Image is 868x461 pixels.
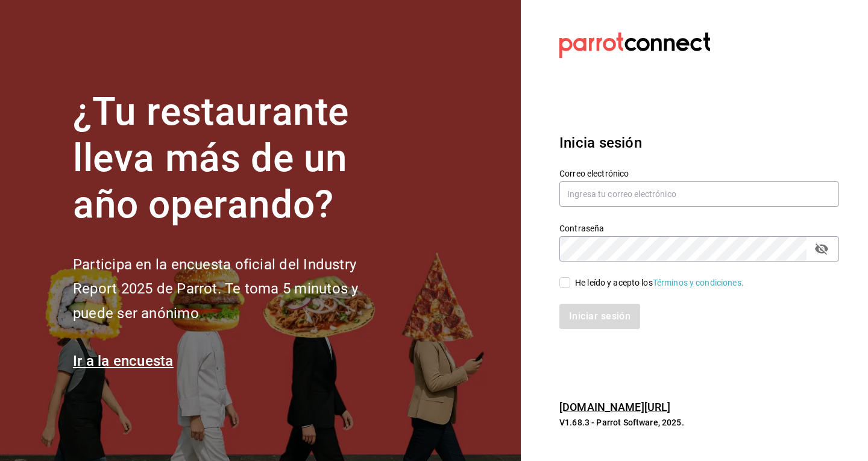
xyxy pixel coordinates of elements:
label: Contraseña [559,224,839,233]
a: Ir a la encuesta [73,353,174,369]
input: Ingresa tu correo electrónico [559,181,839,207]
h1: ¿Tu restaurante lleva más de un año operando? [73,89,398,228]
div: He leído y acepto los [575,277,744,289]
h2: Participa en la encuesta oficial del Industry Report 2025 de Parrot. Te toma 5 minutos y puede se... [73,252,398,326]
h3: Inicia sesión [559,132,839,154]
button: passwordField [811,239,832,259]
label: Correo electrónico [559,169,839,178]
a: Términos y condiciones. [653,278,744,287]
a: [DOMAIN_NAME][URL] [559,401,670,413]
p: V1.68.3 - Parrot Software, 2025. [559,416,839,428]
